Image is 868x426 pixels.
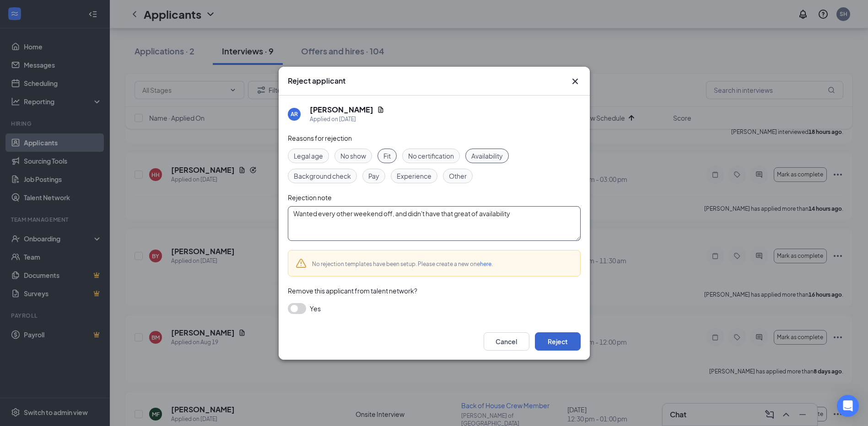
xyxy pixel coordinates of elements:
[535,332,581,351] button: Reject
[310,105,373,115] h5: [PERSON_NAME]
[377,106,384,113] svg: Document
[310,115,384,124] div: Applied on [DATE]
[368,171,379,181] span: Pay
[449,171,467,181] span: Other
[312,261,493,267] span: No rejection templates have been setup. Please create a new one .
[288,287,417,295] span: Remove this applicant from talent network?
[288,134,352,142] span: Reasons for rejection
[383,151,391,161] span: Fit
[294,171,351,181] span: Background check
[480,261,491,267] a: here
[291,110,298,118] div: AR
[570,76,581,87] button: Close
[837,395,859,417] div: Open Intercom Messenger
[408,151,454,161] span: No certification
[288,76,345,86] h3: Reject applicant
[570,76,581,87] svg: Cross
[397,171,431,181] span: Experience
[288,206,581,241] textarea: Wanted every other weekend off, and didn't have that great of availability
[310,303,321,314] span: Yes
[296,258,307,269] svg: Warning
[471,151,503,161] span: Availability
[288,193,332,202] span: Rejection note
[484,332,529,351] button: Cancel
[340,151,366,161] span: No show
[294,151,323,161] span: Legal age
